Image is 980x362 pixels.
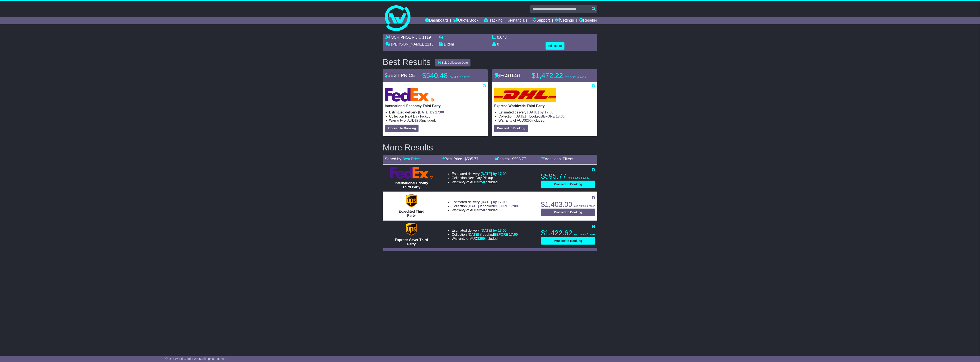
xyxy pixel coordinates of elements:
span: 1 [444,42,446,46]
a: Reseller [579,17,597,24]
span: International Priority Third Party [395,181,428,189]
li: Warranty of AUD included. [389,118,486,122]
span: 18:00 [556,115,565,118]
span: [PERSON_NAME] [391,42,423,46]
span: exc duties & taxes [574,205,595,207]
li: Warranty of AUD included. [499,118,595,122]
button: Proceed to Booking [541,181,595,188]
li: Estimated delivery [452,228,518,233]
span: 250 [479,208,485,212]
li: Collection [499,114,595,118]
li: Warranty of AUD included. [452,237,518,241]
span: [DATE] [515,115,526,118]
span: Express Saver Third Party [395,238,428,246]
span: 595.77 [467,157,478,161]
a: Support [533,17,550,24]
span: 595.77 [514,157,526,161]
a: Additional Filters [541,157,573,161]
li: Warranty of AUD included. [452,180,507,184]
span: $ [477,180,485,184]
button: Proceed to Booking [541,237,595,245]
a: Tracking [484,17,503,24]
li: Collection [452,233,518,237]
span: BEFORE [541,115,555,118]
span: 0.048 [497,35,507,40]
span: item [447,42,454,46]
p: $595.77 [541,172,595,181]
img: DHL: Express Worldwide Third Party [494,88,556,102]
span: 17:00 [509,233,518,236]
a: Quote/Book [453,17,478,24]
li: Collection [452,204,518,208]
span: $ [477,237,485,240]
img: UPS (new): Expedited Third Party [406,194,417,207]
span: exc duties & taxes [568,176,589,179]
span: Expedited Third Party [399,210,424,217]
img: UPS (new): Express Saver Third Party [406,223,417,236]
span: BEFORE [494,233,508,236]
p: $1,472.22 [532,71,586,80]
span: SCHIPHOL RIJK [391,35,420,40]
li: Estimated delivery [499,110,595,114]
button: Edit quote [546,42,565,50]
img: FedEx Express: International Priority Third Party [390,167,433,179]
span: 8 [497,42,499,46]
span: $ [477,208,485,212]
span: FASTEST [494,73,521,78]
span: exc duties & taxes [450,76,470,79]
span: if booked [515,115,565,118]
a: Financials [508,17,527,24]
p: $1,422.62 [541,229,595,237]
span: © One World Courier 2025. All rights reserved. [165,357,227,361]
span: [DATE] [468,204,479,208]
span: exc duties & taxes [574,233,595,236]
p: Express Worldwide Third Party [494,104,595,108]
a: Fastest- $595.77 [495,157,526,161]
li: Estimated delivery [452,172,507,176]
button: Proceed to Booking [385,125,419,132]
button: Edit Collection Date [435,59,471,66]
button: Proceed to Booking [541,209,595,216]
span: [DATE] by 17:00 [418,110,444,114]
li: Warranty of AUD included. [452,208,518,212]
span: - $ [462,157,478,161]
span: 250 [479,237,485,240]
li: Collection [452,176,507,180]
div: Best Results [381,57,433,67]
span: 17:00 [509,204,518,208]
span: Next Day Pickup [405,115,430,118]
img: FedEx Express: International Economy Third Party [385,88,434,102]
p: International Economy Third Party [385,104,486,108]
a: Dashboard [425,17,448,24]
span: if booked [468,233,518,236]
span: [DATE] by 17:00 [481,200,507,204]
p: $540.48 [422,71,476,80]
a: Best Price- $595.77 [442,157,478,161]
li: Collection [389,114,486,118]
a: Best Price [402,157,420,161]
li: Estimated delivery [452,200,518,204]
a: Settings [555,17,574,24]
span: 250 [479,180,485,184]
span: if booked [468,204,518,208]
span: [DATE] by 17:00 [481,172,507,176]
span: 250 [416,119,422,122]
span: exc duties & taxes [565,76,586,79]
span: , 1119 [420,35,431,40]
span: [DATE] [468,233,479,236]
span: Next Day Pickup [468,176,493,180]
li: Estimated delivery [389,110,486,114]
span: BEST PRICE [385,73,415,78]
button: Proceed to Booking [494,125,528,132]
span: [DATE] by 17:00 [481,229,507,232]
span: BEFORE [494,204,508,208]
span: 250 [526,119,532,122]
p: $1,403.00 [541,200,595,209]
span: , 2113 [423,42,434,46]
span: - $ [510,157,526,161]
span: $ [415,119,422,122]
h2: More Results [383,143,597,152]
span: $ [524,119,532,122]
span: [DATE] by 17:00 [527,110,553,114]
span: Sorted by [385,157,401,161]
